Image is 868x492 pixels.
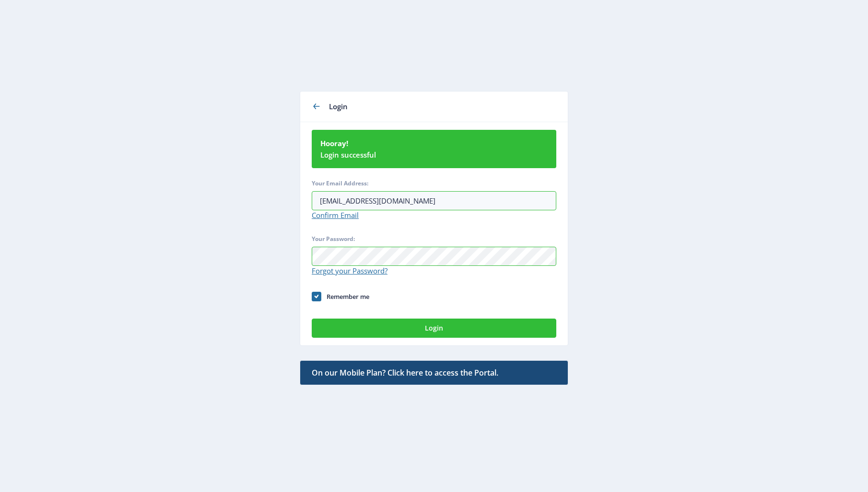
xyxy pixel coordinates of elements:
[312,266,387,275] a: Forgot your Password?
[312,179,368,187] span: Your Email Address:
[327,292,369,301] span: Remember me
[300,360,568,385] a: On our Mobile Plan? Click here to access the Portal.
[312,191,556,210] input: Email address
[320,149,548,160] span: Login successful
[312,210,359,220] a: Confirm Email
[320,137,548,149] b: Hooray!
[312,102,329,111] a: Back
[329,99,556,114] div: Login
[312,319,556,338] button: Login
[312,235,355,243] span: Your Password:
